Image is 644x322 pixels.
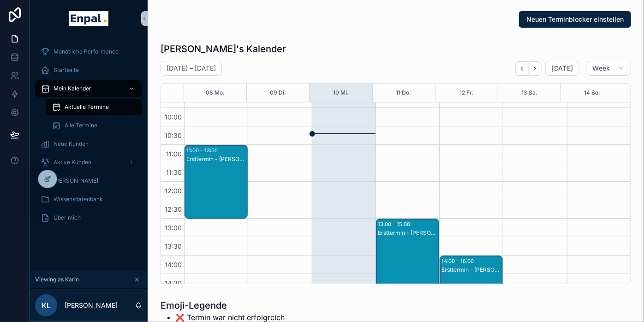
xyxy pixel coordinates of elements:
a: Monatliche Performance [35,43,142,60]
a: Startseite [35,62,142,78]
div: Ersttermin - [PERSON_NAME] [441,266,502,274]
button: Next [529,61,542,76]
span: 10:30 [162,131,184,139]
span: KL [42,300,51,311]
span: Neue Kunden [54,140,89,148]
button: [DATE] [545,61,579,76]
a: Wissensdatenbank [35,191,142,208]
button: 13 Sa. [521,83,537,102]
span: Week [593,64,610,72]
div: 14:00 – 16:00 [441,256,476,266]
button: Back [515,61,529,76]
span: 09:30 [161,95,184,102]
span: Monatliche Performance [54,48,119,55]
a: Mein Kalender [35,80,142,97]
a: [PERSON_NAME] [35,173,142,189]
a: Über mich [35,209,142,226]
span: Über mich [54,214,81,221]
span: Startseite [54,66,79,74]
span: 14:00 [162,261,184,268]
span: 12:30 [162,205,184,213]
span: Mein Kalender [54,85,91,92]
span: 13:30 [162,242,184,250]
a: Neue Kunden [35,136,142,152]
button: Neuen Terminblocker einstellen [519,11,631,28]
div: Ersttermin - [PERSON_NAME] [186,155,247,163]
p: [PERSON_NAME] [65,301,118,310]
span: 10:00 [162,113,184,121]
button: 12 Fr. [459,83,473,102]
a: Aktuelle Termine [46,99,142,115]
h1: Emoji-Legende [161,299,289,312]
button: 09 Di. [270,83,286,102]
span: Aktuelle Termine [65,103,109,111]
span: 11:00 [164,150,184,158]
h2: [DATE] – [DATE] [167,64,216,73]
div: 13:00 – 15:00 [378,220,412,229]
span: [DATE] [551,64,573,72]
span: Neuen Terminblocker einstellen [526,15,624,24]
span: 13:00 [162,224,184,232]
span: 11:30 [164,168,184,176]
button: Week [587,61,631,76]
div: 11:00 – 13:00 [186,146,220,155]
div: 11:00 – 13:00Ersttermin - [PERSON_NAME] [185,145,247,218]
a: Alle Termine [46,117,142,134]
button: 11 Do. [396,83,411,102]
a: Aktive Kunden [35,154,142,171]
h1: [PERSON_NAME]'s Kalender [161,42,286,55]
span: 12:00 [162,187,184,195]
span: Viewing as Karin [35,276,79,283]
img: App logo [69,11,108,26]
span: Wissensdatenbank [54,196,103,203]
span: Aktive Kunden [54,159,91,166]
div: Ersttermin - [PERSON_NAME] [378,229,438,237]
span: 14:30 [162,279,184,287]
button: 08 Mo. [206,83,225,102]
button: 14 So. [584,83,600,102]
span: [PERSON_NAME] [54,177,98,185]
div: 13:00 – 15:00Ersttermin - [PERSON_NAME] [376,219,439,292]
button: 10 Mi. [333,83,349,102]
span: Alle Termine [65,122,97,129]
div: scrollable content [30,37,148,238]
